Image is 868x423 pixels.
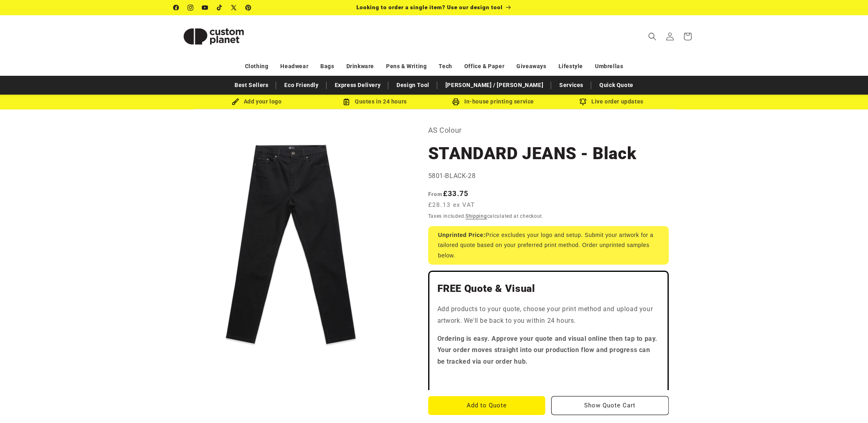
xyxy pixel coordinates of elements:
a: Lifestyle [558,59,583,73]
iframe: Customer reviews powered by Trustpilot [437,374,660,382]
strong: Ordering is easy. Approve your quote and visual online then tap to pay. Your order moves straight... [437,335,658,366]
h1: STANDARD JEANS - Black [428,143,669,164]
p: AS Colour [428,124,669,137]
div: In-house printing service [434,97,552,107]
a: Tech [439,59,452,73]
p: Add products to your quote, choose your print method and upload your artwork. We'll be back to yo... [437,304,660,327]
span: £28.13 ex VAT [428,200,475,210]
a: Quick Quote [595,78,637,92]
span: 5801-BLACK-28 [428,172,476,180]
summary: Search [643,28,661,45]
div: Taxes included. calculated at checkout. [428,212,669,220]
img: Brush Icon [232,98,239,105]
a: Clothing [245,59,269,73]
button: Add to Quote [428,396,546,415]
img: Order updates [579,98,587,105]
a: Custom Planet [170,15,257,57]
media-gallery: Gallery Viewer [174,124,408,358]
a: Eco Friendly [280,78,322,92]
a: Headwear [280,59,308,73]
div: Quotes in 24 hours [316,97,434,107]
img: In-house printing [452,98,459,105]
a: Best Sellers [231,78,272,92]
span: From [428,191,443,197]
a: Design Tool [393,78,433,92]
strong: Unprinted Price: [438,232,486,238]
div: Add your logo [198,97,316,107]
a: Shipping [465,213,487,219]
a: Express Delivery [331,78,385,92]
h2: FREE Quote & Visual [437,282,660,295]
a: [PERSON_NAME] / [PERSON_NAME] [441,78,547,92]
a: Umbrellas [595,59,623,73]
a: Giveaways [516,59,546,73]
strong: £33.75 [428,189,469,198]
div: Price excludes your logo and setup. Submit your artwork for a tailored quote based on your prefer... [428,226,669,265]
img: Custom Planet [174,18,254,55]
div: Live order updates [552,97,671,107]
button: Show Quote Cart [551,396,669,415]
img: Order Updates Icon [343,98,350,105]
a: Drinkware [346,59,374,73]
a: Office & Paper [464,59,504,73]
a: Pens & Writing [386,59,427,73]
a: Bags [320,59,334,73]
span: Looking to order a single item? Use our design tool [356,4,503,10]
a: Services [555,78,587,92]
